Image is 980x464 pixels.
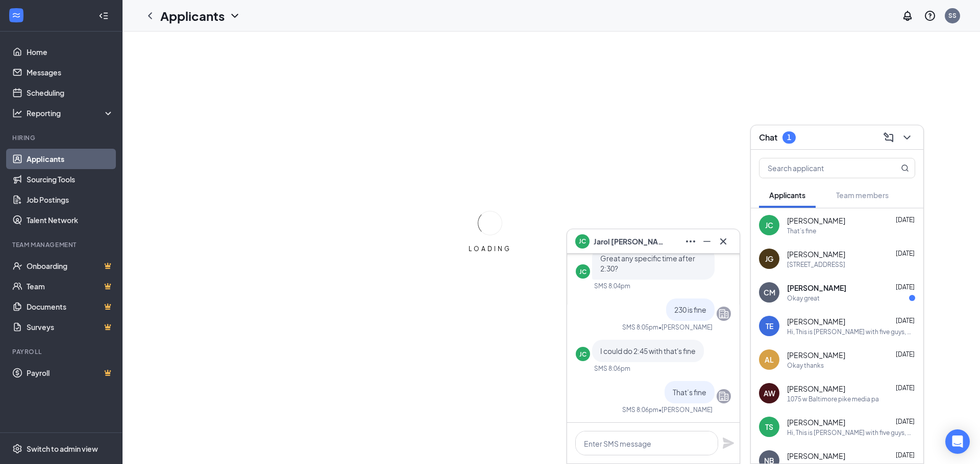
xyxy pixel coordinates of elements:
a: Applicants [27,149,114,169]
svg: Cross [717,235,729,248]
div: JC [579,350,586,359]
svg: ComposeMessage [883,131,895,144]
div: Switch to admin view [27,444,98,454]
div: AL [765,354,774,365]
a: Messages [27,62,114,83]
div: Team Management [12,240,112,249]
button: Minimize [699,233,715,250]
button: ChevronDown [899,129,915,146]
span: Great any specific time after 2:30? [600,254,695,273]
svg: ChevronDown [901,131,913,144]
svg: Minimize [701,235,713,248]
svg: Company [718,308,730,320]
div: SMS 8:04pm [594,282,630,290]
a: DocumentsCrown [27,296,114,317]
svg: Plane [722,437,734,449]
div: 1 [787,133,791,142]
a: SurveysCrown [27,317,114,337]
svg: ChevronLeft [144,10,156,22]
svg: Ellipses [684,235,697,248]
span: [PERSON_NAME] [787,417,845,427]
button: Cross [715,233,731,250]
div: LOADING [464,244,516,253]
span: [DATE] [896,283,915,291]
span: [DATE] [896,250,915,257]
div: JG [765,254,773,264]
span: That’s fine [673,388,706,397]
div: [STREET_ADDRESS] [787,260,845,269]
div: SMS 8:06pm [594,364,630,373]
a: TeamCrown [27,276,114,296]
div: Reporting [27,108,114,118]
span: [PERSON_NAME] [787,215,845,226]
span: [PERSON_NAME] [787,451,845,461]
span: [DATE] [896,384,915,392]
button: ComposeMessage [880,129,897,146]
svg: QuestionInfo [924,10,936,22]
svg: MagnifyingGlass [901,164,909,172]
div: Payroll [12,347,112,356]
a: Home [27,42,114,62]
a: Job Postings [27,189,114,210]
span: [PERSON_NAME] [787,249,845,259]
div: JC [765,220,773,230]
div: SS [948,11,957,20]
a: PayrollCrown [27,363,114,383]
div: CM [764,287,775,297]
span: [PERSON_NAME] [787,283,846,293]
div: AW [764,388,775,398]
div: SMS 8:05pm [622,323,658,332]
div: JC [579,267,586,276]
span: [PERSON_NAME] [787,316,845,326]
span: [PERSON_NAME] [787,350,845,360]
div: Okay thanks [787,361,824,370]
div: Hi, This is [PERSON_NAME] with five guys, Would you be available this week for an interview? If s... [787,327,915,336]
div: Okay great [787,294,820,303]
span: [DATE] [896,216,915,224]
a: Sourcing Tools [27,169,114,189]
svg: ChevronDown [229,10,241,22]
span: • [PERSON_NAME] [658,323,713,332]
div: Hi, This is [PERSON_NAME] with five guys, Would you be available this upcoming week for an interv... [787,428,915,437]
span: [DATE] [896,451,915,459]
div: SMS 8:06pm [622,405,658,414]
svg: WorkstreamLogo [11,10,21,20]
span: [DATE] [896,350,915,358]
span: Applicants [769,190,805,200]
span: Team members [836,190,889,200]
h3: Chat [759,132,777,143]
div: 1075 w Baltimore pike media pa [787,395,879,403]
input: Search applicant [759,158,880,178]
a: Scheduling [27,83,114,103]
div: TS [765,422,773,432]
span: • [PERSON_NAME] [658,405,713,414]
a: OnboardingCrown [27,256,114,276]
h1: Applicants [160,7,225,24]
svg: Notifications [901,10,914,22]
button: Ellipses [682,233,699,250]
div: Hiring [12,133,112,142]
span: 230 is fine [674,305,706,314]
svg: Settings [12,444,22,454]
a: Talent Network [27,210,114,230]
div: Open Intercom Messenger [945,429,970,454]
span: [DATE] [896,317,915,324]
span: Jarol [PERSON_NAME] [594,236,665,247]
span: I could do 2:45 with that's fine [600,346,696,356]
span: [PERSON_NAME] [787,384,845,394]
svg: Collapse [99,11,109,21]
svg: Company [718,390,730,402]
span: [DATE] [896,418,915,425]
div: That’s fine [787,227,816,235]
svg: Analysis [12,108,22,118]
div: TE [766,321,773,331]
